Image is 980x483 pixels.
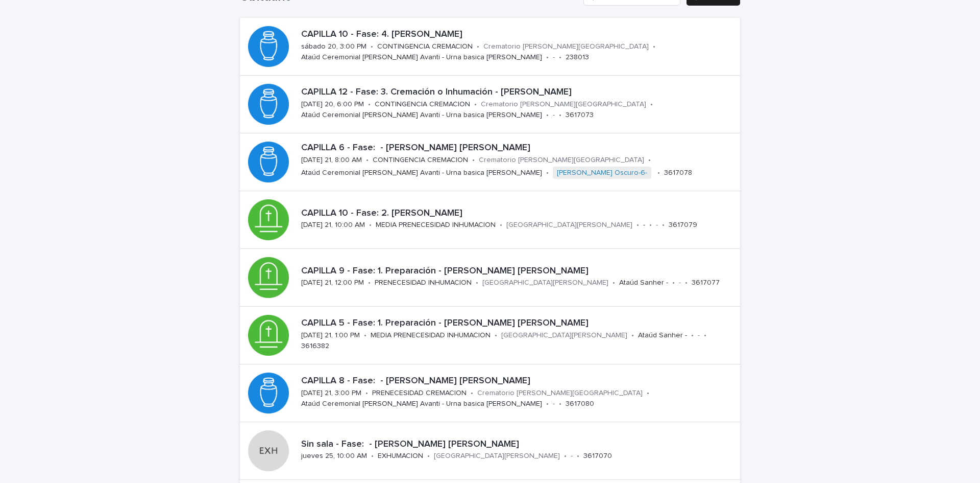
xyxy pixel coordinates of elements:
p: • [471,389,473,398]
p: • [546,169,549,177]
p: Ataúd Ceremonial [PERSON_NAME] Avanti - Urna basica [PERSON_NAME] [301,111,542,120]
p: EXHUMACION [378,452,423,461]
p: • [495,331,497,340]
p: Crematorio [PERSON_NAME][GEOGRAPHIC_DATA] [481,100,646,109]
p: CONTINGENCIA CREMACION [375,100,470,109]
p: MEDIA PRENECESIDAD INHUMACION [371,331,491,340]
p: • [365,389,368,398]
p: Ataúd Ceremonial [PERSON_NAME] Avanti - Urna basica [PERSON_NAME] [301,400,542,408]
p: • [648,156,651,165]
p: • [546,53,549,62]
p: • [559,53,561,62]
p: CAPILLA 10 - Fase: 4. [PERSON_NAME] [301,29,736,40]
p: CAPILLA 8 - Fase: - [PERSON_NAME] [PERSON_NAME] [301,376,736,387]
p: - [643,221,645,229]
p: [GEOGRAPHIC_DATA][PERSON_NAME] [482,279,608,287]
p: [DATE] 21, 8:00 AM [301,156,362,165]
p: - [553,400,555,408]
p: PRENECESIDAD INHUMACION [375,279,472,287]
p: • [546,111,549,120]
p: • [371,42,373,51]
p: • [369,221,372,229]
p: - [679,279,681,287]
p: PRENECESIDAD CREMACION [372,389,467,398]
p: [GEOGRAPHIC_DATA][PERSON_NAME] [434,452,560,461]
p: • [474,100,477,109]
a: Sin sala - Fase: - [PERSON_NAME] [PERSON_NAME]jueves 25, 10:00 AM•EXHUMACION•[GEOGRAPHIC_DATA][PE... [240,422,740,480]
p: • [368,100,371,109]
p: CAPILLA 9 - Fase: 1. Preparación - [PERSON_NAME] [PERSON_NAME] [301,266,736,277]
p: • [612,279,615,287]
p: • [649,221,652,229]
p: • [647,389,649,398]
p: • [472,156,475,165]
p: [DATE] 20, 6:00 PM [301,100,364,109]
p: Sin sala - Fase: - [PERSON_NAME] [PERSON_NAME] [301,439,736,450]
p: MEDIA PRENECESIDAD INHUMACION [376,221,496,229]
a: [PERSON_NAME] Oscuro-6- [557,169,647,177]
p: • [371,452,374,461]
a: CAPILLA 5 - Fase: 1. Preparación - [PERSON_NAME] [PERSON_NAME][DATE] 21, 1:00 PM•MEDIA PRENECESID... [240,307,740,364]
p: • [653,42,655,51]
p: [DATE] 21, 1:00 PM [301,331,360,340]
p: - [553,111,555,120]
a: CAPILLA 12 - Fase: 3. Cremación o Inhumación - [PERSON_NAME][DATE] 20, 6:00 PM•CONTINGENCIA CREMA... [240,76,740,133]
p: • [366,156,369,165]
p: 3617070 [583,452,612,461]
p: 3617080 [566,400,594,408]
p: jueves 25, 10:00 AM [301,452,367,461]
p: 3617077 [692,279,720,287]
p: • [672,279,675,287]
p: • [685,279,688,287]
p: - [553,53,555,62]
p: • [577,452,579,461]
p: • [631,331,634,340]
p: CAPILLA 12 - Fase: 3. Cremación o Inhumación - [PERSON_NAME] [301,87,736,98]
p: CAPILLA 6 - Fase: - [PERSON_NAME] [PERSON_NAME] [301,143,736,154]
a: CAPILLA 10 - Fase: 4. [PERSON_NAME]sábado 20, 3:00 PM•CONTINGENCIA CREMACION•Crematorio [PERSON_N... [240,18,740,76]
a: CAPILLA 6 - Fase: - [PERSON_NAME] [PERSON_NAME][DATE] 21, 8:00 AM•CONTINGENCIA CREMACION•Cremator... [240,133,740,191]
p: [DATE] 21, 10:00 AM [301,221,365,229]
p: Ataúd Sanher - [619,279,668,287]
p: • [564,452,567,461]
p: - [698,331,700,340]
p: 3617073 [566,111,594,120]
p: • [546,400,549,408]
p: Ataúd Ceremonial [PERSON_NAME] Avanti - Urna basica [PERSON_NAME] [301,169,542,177]
p: • [364,331,366,340]
p: • [662,221,665,229]
p: 238013 [566,53,589,62]
p: 3616382 [301,342,329,351]
p: Crematorio [PERSON_NAME][GEOGRAPHIC_DATA] [479,156,644,165]
p: • [691,331,694,340]
p: Crematorio [PERSON_NAME][GEOGRAPHIC_DATA] [483,42,649,51]
p: Ataúd Ceremonial [PERSON_NAME] Avanti - Urna basica [PERSON_NAME] [301,53,542,62]
p: • [559,111,561,120]
p: CONTINGENCIA CREMACION [377,42,473,51]
a: CAPILLA 10 - Fase: 2. [PERSON_NAME][DATE] 21, 10:00 AM•MEDIA PRENECESIDAD INHUMACION•[GEOGRAPHIC_... [240,191,740,249]
a: CAPILLA 8 - Fase: - [PERSON_NAME] [PERSON_NAME][DATE] 21, 3:00 PM•PRENECESIDAD CREMACION•Cremator... [240,364,740,422]
p: • [657,169,660,177]
p: [DATE] 21, 3:00 PM [301,389,361,398]
p: • [636,221,639,229]
p: - [656,221,658,229]
p: • [704,331,706,340]
p: • [476,279,478,287]
p: [GEOGRAPHIC_DATA][PERSON_NAME] [506,221,632,229]
p: • [368,279,371,287]
p: Crematorio [PERSON_NAME][GEOGRAPHIC_DATA] [477,389,643,398]
p: 3617079 [669,221,697,229]
p: • [500,221,502,229]
p: sábado 20, 3:00 PM [301,42,366,51]
p: [GEOGRAPHIC_DATA][PERSON_NAME] [501,331,627,340]
p: [DATE] 21, 12:00 PM [301,279,364,287]
p: 3617078 [664,169,692,177]
p: CAPILLA 10 - Fase: 2. [PERSON_NAME] [301,208,736,219]
p: • [559,400,561,408]
a: CAPILLA 9 - Fase: 1. Preparación - [PERSON_NAME] [PERSON_NAME][DATE] 21, 12:00 PM•PRENECESIDAD IN... [240,249,740,307]
p: Ataúd Sanher - [638,331,687,340]
p: CONTINGENCIA CREMACION [373,156,468,165]
p: • [477,42,479,51]
p: • [650,100,653,109]
p: - [571,452,573,461]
